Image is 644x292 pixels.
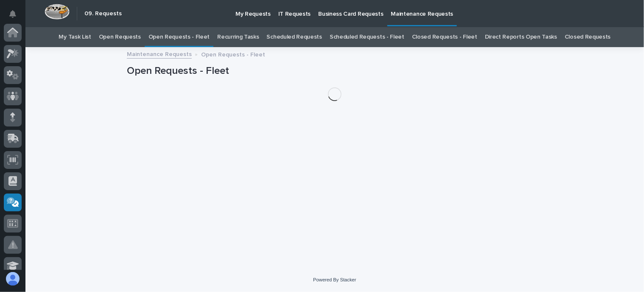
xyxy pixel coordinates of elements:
a: Closed Requests - Fleet [412,27,477,47]
h1: Open Requests - Fleet [127,65,543,77]
a: Powered By Stacker [313,277,356,282]
a: Direct Reports Open Tasks [485,27,557,47]
a: Open Requests - Fleet [148,27,210,47]
a: My Task List [59,27,91,47]
a: Scheduled Requests [267,27,322,47]
a: Closed Requests [565,27,610,47]
button: users-avatar [4,270,22,288]
a: Recurring Tasks [217,27,259,47]
button: Notifications [4,5,22,23]
p: Open Requests - Fleet [201,49,265,59]
a: Maintenance Requests [127,49,192,59]
div: Notifications [11,10,22,24]
h2: 09. Requests [84,10,122,17]
a: Open Requests [99,27,141,47]
img: Workspace Logo [45,4,70,20]
a: Scheduled Requests - Fleet [330,27,404,47]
